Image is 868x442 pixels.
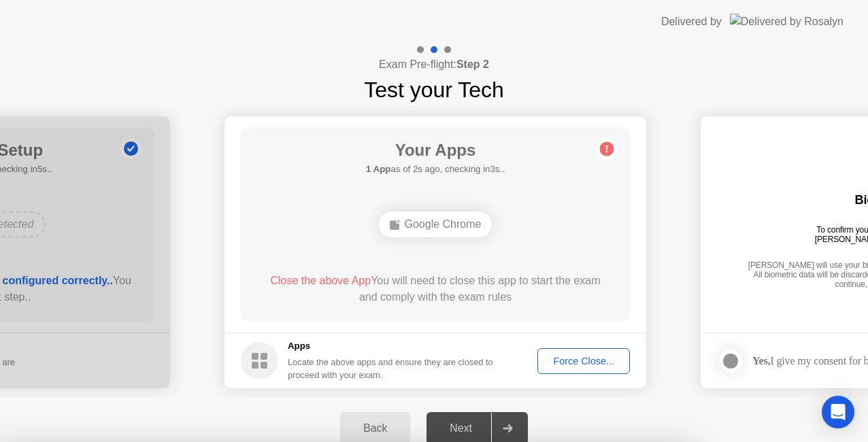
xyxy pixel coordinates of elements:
div: Open Intercom Messenger [822,396,854,428]
h5: as of 2s ago, checking in3s.. [366,163,505,176]
div: Force Close... [542,356,625,367]
b: 1 App [366,164,390,174]
div: Locate the above apps and ensure they are closed to proceed with your exam. [288,356,494,381]
h5: Apps [288,339,494,353]
div: Back [344,422,406,435]
img: Delivered by Rosalyn [730,14,844,29]
strong: Yes, [752,355,770,367]
b: Step 2 [456,58,489,70]
h1: Test your Tech [364,73,504,106]
h1: Your Apps [366,138,505,163]
div: Next [431,422,491,435]
div: Google Chrome [379,211,493,237]
span: Close the above App [270,275,371,286]
div: Delivered by [661,14,722,30]
div: You will need to close this app to start the exam and comply with the exam rules [261,273,611,305]
h4: Exam Pre-flight: [379,56,489,73]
